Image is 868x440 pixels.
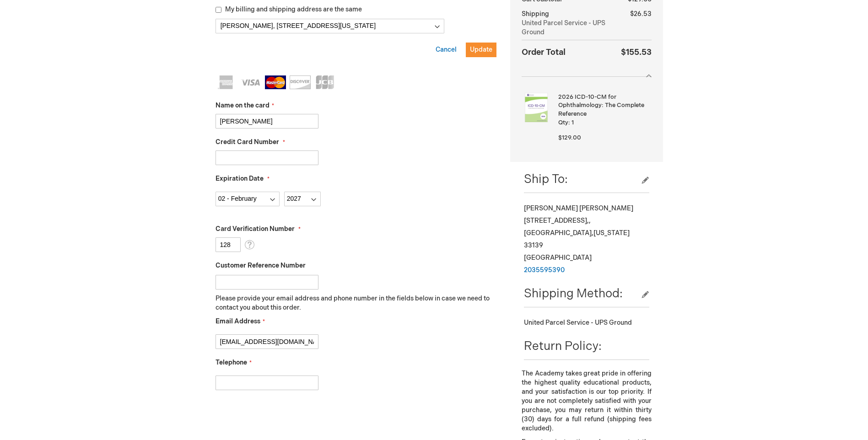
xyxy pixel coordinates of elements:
[216,150,318,165] input: Credit Card Number
[571,119,574,126] span: 1
[290,75,311,89] img: Discover
[216,317,260,325] span: Email Address
[216,138,279,146] span: Credit Card Number
[558,134,581,141] span: $129.00
[630,10,652,18] span: $26.53
[216,237,241,252] input: Card Verification Number
[314,75,335,89] img: JCB
[216,359,247,366] span: Telephone
[558,93,649,118] strong: 2026 ICD-10-CM for Ophthalmology: The Complete Reference
[436,45,457,54] button: Cancel
[593,229,630,237] span: [US_STATE]
[466,43,496,57] button: Update
[216,75,237,89] img: American Express
[524,172,568,187] span: Ship To:
[216,294,497,312] p: Please provide your email address and phone number in the fields below in case we need to contact...
[225,5,362,13] span: My billing and shipping address are the same
[240,75,261,89] img: Visa
[470,46,492,54] span: Update
[522,369,651,433] p: The Academy takes great pride in offering the highest quality educational products, and your sati...
[522,45,566,59] strong: Order Total
[216,225,295,233] span: Card Verification Number
[216,102,270,109] span: Name on the card
[524,266,565,274] a: 2035595390
[216,262,306,269] span: Customer Reference Number
[524,202,649,276] div: [PERSON_NAME] [PERSON_NAME] [STREET_ADDRESS],, [GEOGRAPHIC_DATA] , 33139 [GEOGRAPHIC_DATA]
[265,75,286,89] img: MasterCard
[524,319,632,327] span: United Parcel Service - UPS Ground
[524,287,623,301] span: Shipping Method:
[522,10,549,18] span: Shipping
[621,48,652,57] span: $155.53
[216,175,264,182] span: Expiration Date
[522,19,620,37] span: United Parcel Service - UPS Ground
[524,339,602,354] span: Return Policy:
[436,46,457,54] span: Cancel
[522,93,551,122] img: 2026 ICD-10-CM for Ophthalmology: The Complete Reference
[558,119,568,126] span: Qty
